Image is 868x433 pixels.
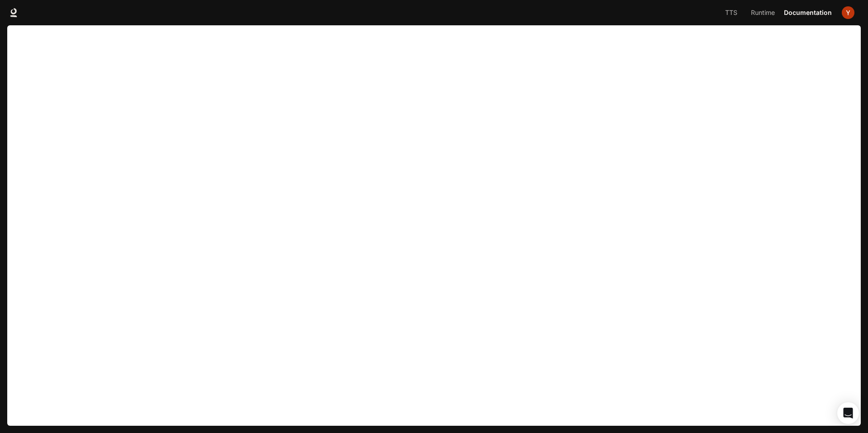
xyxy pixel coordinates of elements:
[784,7,832,19] span: Documentation
[837,402,859,424] div: Open Intercom Messenger
[751,7,775,19] span: Runtime
[842,6,854,19] img: User avatar
[839,4,857,22] button: User avatar
[725,7,737,19] span: TTS
[7,25,861,433] iframe: Documentation
[780,4,835,22] a: Documentation
[717,4,745,22] a: TTS
[746,4,779,22] a: Runtime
